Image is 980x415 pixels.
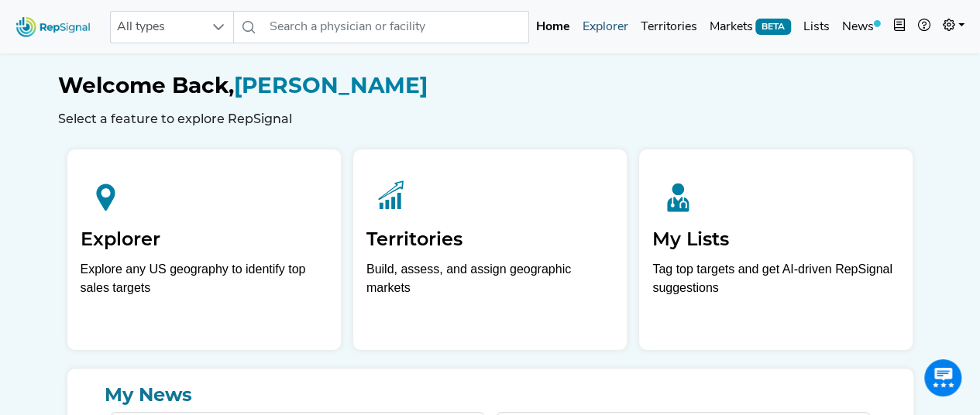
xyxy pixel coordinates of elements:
a: Lists [797,12,836,43]
h2: Explorer [81,228,328,251]
a: Home [529,12,576,43]
p: Tag top targets and get AI-driven RepSignal suggestions [652,260,899,306]
h2: My Lists [652,228,899,251]
input: Search a physician or facility [263,11,530,43]
span: All types [111,12,204,43]
a: News [836,12,887,43]
p: Build, assess, and assign geographic markets [366,260,614,306]
a: My News [80,381,901,409]
div: Explore any US geography to identify top sales targets [81,260,328,297]
a: My ListsTag top targets and get AI-driven RepSignal suggestions [639,149,913,350]
h1: [PERSON_NAME] [58,73,923,99]
a: Explorer [576,12,634,43]
h6: Select a feature to explore RepSignal [58,111,923,126]
button: Intel Book [887,12,912,43]
span: BETA [755,19,791,34]
a: TerritoriesBuild, assess, and assign geographic markets [353,149,627,350]
span: Welcome Back, [58,72,234,98]
a: Territories [634,12,703,43]
a: MarketsBETA [703,12,797,43]
a: ExplorerExplore any US geography to identify top sales targets [67,149,341,350]
h2: Territories [366,228,614,251]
